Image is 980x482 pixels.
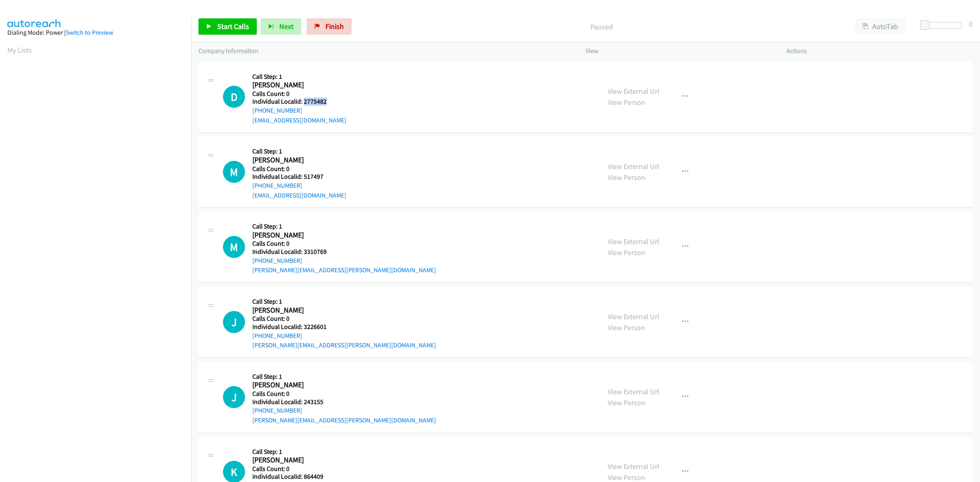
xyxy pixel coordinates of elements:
[252,257,302,264] a: [PHONE_NUMBER]
[223,311,245,333] h1: J
[252,80,336,90] h2: [PERSON_NAME]
[198,18,257,35] a: Start Calls
[223,86,245,108] h1: D
[608,387,659,396] a: View External Url
[252,107,302,114] a: [PHONE_NUMBER]
[252,231,336,240] h2: [PERSON_NAME]
[223,386,245,408] div: The call is yet to be attempted
[252,473,346,481] h5: Individual Localid: 864409
[252,315,436,323] h5: Calls Count: 0
[586,46,772,56] p: View
[252,455,336,465] h2: [PERSON_NAME]
[252,248,436,256] h5: Individual Localid: 3310769
[223,236,245,258] div: The call is yet to be attempted
[223,161,245,183] div: The call is yet to be attempted
[363,21,840,32] p: Paused
[252,298,436,306] h5: Call Step: 1
[217,22,249,31] span: Start Calls
[252,465,346,473] h5: Calls Count: 0
[325,22,344,31] span: Finish
[223,161,245,183] h1: M
[252,90,346,98] h5: Calls Count: 0
[252,373,436,381] h5: Call Step: 1
[608,398,645,407] a: View Person
[252,406,302,414] a: [PHONE_NUMBER]
[252,380,336,390] h2: [PERSON_NAME]
[608,312,659,321] a: View External Url
[608,323,645,332] a: View Person
[252,416,436,424] a: [PERSON_NAME][EMAIL_ADDRESS][PERSON_NAME][DOMAIN_NAME]
[252,332,302,340] a: [PHONE_NUMBER]
[608,87,659,96] a: View External Url
[223,236,245,258] h1: M
[855,18,906,35] button: AutoTab
[252,147,346,155] h5: Call Step: 1
[252,341,436,349] a: [PERSON_NAME][EMAIL_ADDRESS][PERSON_NAME][DOMAIN_NAME]
[223,86,245,108] div: The call is yet to be attempted
[608,237,659,246] a: View External Url
[252,116,346,124] a: [EMAIL_ADDRESS][DOMAIN_NAME]
[252,240,436,248] h5: Calls Count: 0
[198,46,571,56] p: Company Information
[7,45,32,55] a: My Lists
[924,22,962,29] div: Delay between calls (in seconds)
[252,182,302,189] a: [PHONE_NUMBER]
[969,18,973,29] div: 0
[608,248,645,257] a: View Person
[252,73,346,81] h5: Call Step: 1
[252,222,436,231] h5: Call Step: 1
[252,390,436,398] h5: Calls Count: 0
[608,173,645,182] a: View Person
[307,18,352,35] a: Finish
[252,266,436,274] a: [PERSON_NAME][EMAIL_ADDRESS][PERSON_NAME][DOMAIN_NAME]
[261,18,301,35] button: Next
[786,46,973,56] p: Actions
[223,311,245,333] div: The call is yet to be attempted
[252,398,436,406] h5: Individual Localid: 243155
[608,98,645,107] a: View Person
[7,63,191,451] iframe: Dialpad
[252,448,346,456] h5: Call Step: 1
[252,323,436,331] h5: Individual Localid: 3226601
[7,28,184,38] div: Dialing Mode: Power |
[608,473,645,482] a: View Person
[223,386,245,408] h1: J
[252,165,346,173] h5: Calls Count: 0
[252,306,336,315] h2: [PERSON_NAME]
[66,29,113,36] a: Switch to Preview
[608,162,659,171] a: View External Url
[252,98,346,106] h5: Individual Localid: 2775482
[252,191,346,199] a: [EMAIL_ADDRESS][DOMAIN_NAME]
[279,22,294,31] span: Next
[252,173,346,181] h5: Individual Localid: 517497
[252,155,336,165] h2: [PERSON_NAME]
[608,462,659,471] a: View External Url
